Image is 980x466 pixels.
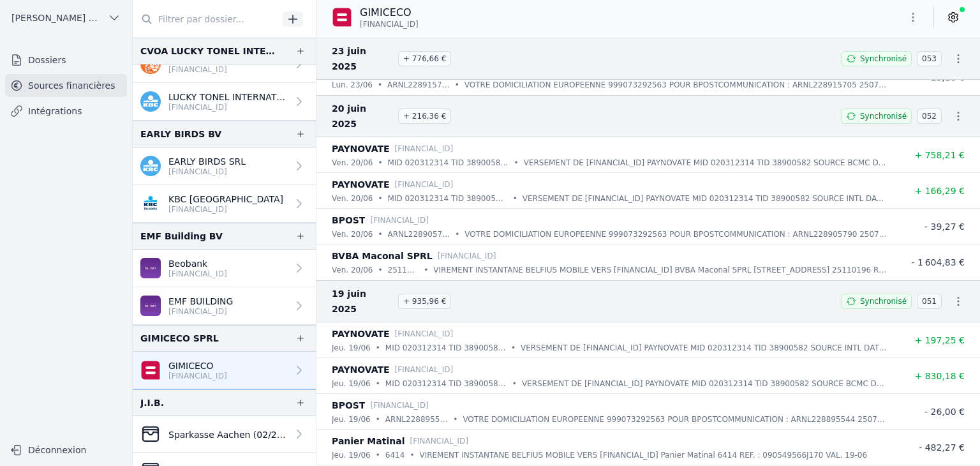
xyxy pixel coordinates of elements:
p: EMF BUILDING [168,295,233,308]
p: LUCKY TONEL INTERNATIONAL CVOA [168,91,288,103]
div: • [378,192,382,205]
p: Sparkasse Aachen (02/2025 > 08/2025) [168,428,288,441]
div: • [376,377,380,390]
p: jeu. 19/06 [332,413,371,426]
p: VOTRE DOMICILIATION EUROPEENNE 999073292563 POUR BPOSTCOMMUNICATION : ARNL228905790 250789881 REF... [464,228,888,241]
p: jeu. 19/06 [332,377,371,390]
a: Sparkasse Aachen (02/2025 > 08/2025) [133,416,316,453]
p: [FINANCIAL_ID] [168,306,233,317]
img: BEOBANK_CTBKBEBX.png [140,258,161,278]
p: jeu. 19/06 [332,342,371,354]
p: VIREMENT INSTANTANE BELFIUS MOBILE VERS [FINANCIAL_ID] BVBA Maconal SPRL [STREET_ADDRESS] 2511019... [433,264,888,276]
span: [FINANCIAL_ID] [360,19,419,29]
a: Beobank [FINANCIAL_ID] [133,250,316,287]
div: • [513,192,517,205]
p: GIMICECO [168,359,227,372]
p: VOTRE DOMICILIATION EUROPEENNE 999073292563 POUR BPOSTCOMMUNICATION : ARNL228915705 250790167 REF... [464,79,888,91]
span: + 166,29 € [914,186,965,196]
div: • [376,413,380,426]
p: jeu. 19/06 [332,449,371,462]
img: belfius.png [140,360,161,380]
p: ven. 20/06 [332,264,373,276]
input: Filtrer par dossier... [133,8,278,31]
p: VIREMENT INSTANTANE BELFIUS MOBILE VERS [FINANCIAL_ID] Panier Matinal 6414 REF. : 090549566J170 V... [419,449,867,462]
span: + 935,96 € [398,294,451,309]
p: KBC [GEOGRAPHIC_DATA] [168,193,283,206]
p: Beobank [168,257,227,270]
p: PAYNOVATE [332,362,390,377]
div: • [512,377,517,390]
div: EMF Building BV [140,229,223,244]
p: [FINANCIAL_ID] [168,371,227,381]
p: MID 020312314 TID 38900582 SOURCE INTL DATE [DATE] BRUT 168.95 [388,192,508,205]
div: • [376,449,380,462]
a: LUCKY TONEL INTERNATIONAL CVOA [FINANCIAL_ID] [133,83,316,121]
p: [FINANCIAL_ID] [168,167,246,177]
span: 19 juin 2025 [332,286,393,317]
div: • [514,156,519,169]
div: GIMICECO SPRL [140,331,219,346]
span: - 482,27 € [919,442,965,453]
div: • [378,79,382,91]
span: 23 juin 2025 [332,43,393,74]
img: BEOBANK_CTBKBEBX.png [140,296,161,316]
div: • [455,228,459,241]
span: + 216,36 € [398,109,451,124]
span: + 197,25 € [914,335,965,345]
a: EARLY BIRDS SRL [FINANCIAL_ID] [133,147,316,185]
span: + 776,66 € [398,51,451,66]
p: Panier Matinal [332,433,405,449]
p: MID 020312314 TID 38900582 SOURCE BCMC DATE [DATE] BRUT 763.48 [388,156,509,169]
div: • [424,264,428,276]
img: kbc.png [140,156,161,176]
a: GIMICECO [FINANCIAL_ID] [133,352,316,389]
p: [FINANCIAL_ID] [410,435,468,447]
a: Sources financières [5,74,127,97]
p: [FINANCIAL_ID] [370,399,429,412]
p: PAYNOVATE [332,141,390,156]
p: VOTRE DOMICILIATION EUROPEENNE 999073292563 POUR BPOSTCOMMUNICATION : ARNL228895544 250789074 REF... [463,413,888,426]
div: • [455,79,459,91]
div: J.I.B. [140,395,164,410]
div: • [378,264,382,276]
p: ven. 20/06 [332,228,373,241]
span: [PERSON_NAME] ET PARTNERS SRL [11,11,103,24]
p: BPOST [332,398,365,413]
img: CleanShot-202025-05-26-20at-2016.10.27-402x.png [140,424,161,444]
span: Synchronisé [860,54,907,64]
button: [PERSON_NAME] ET PARTNERS SRL [5,8,127,28]
p: BPOST [332,213,365,228]
span: 053 [917,51,942,66]
p: ARNL228905790 250789881 [388,228,450,241]
p: [FINANCIAL_ID] [438,250,496,262]
p: VERSEMENT DE [FINANCIAL_ID] PAYNOVATE MID 020312314 TID 38900582 SOURCE INTL DATE [DATE] BRUT 168... [523,192,888,205]
p: GIMICECO [360,5,419,20]
p: PAYNOVATE [332,326,390,342]
span: - 26,00 € [924,407,965,417]
p: [FINANCIAL_ID] [168,102,288,112]
span: Synchronisé [860,111,907,121]
a: Intégrations [5,100,127,123]
div: • [453,413,457,426]
p: [FINANCIAL_ID] [395,363,454,376]
div: • [410,449,414,462]
button: Déconnexion [5,440,127,460]
div: CVOA LUCKY TONEL INTERNATIONAL [140,43,275,59]
span: - 39,27 € [924,222,965,232]
p: [FINANCIAL_ID] [395,142,454,155]
span: - 1 604,83 € [911,257,965,267]
a: KBC [GEOGRAPHIC_DATA] [FINANCIAL_ID] [133,185,316,223]
img: KBC_BRUSSELS_KREDBEBB.png [140,193,161,214]
p: ven. 20/06 [332,156,373,169]
div: • [378,228,382,241]
img: belfius.png [332,7,352,27]
p: 25110196 [388,264,419,276]
p: 6414 [385,449,405,462]
p: VERSEMENT DE [FINANCIAL_ID] PAYNOVATE MID 020312314 TID 38900582 SOURCE BCMC DATE [DATE] BRUT 835... [522,377,888,390]
a: EMF BUILDING [FINANCIAL_ID] [133,287,316,325]
div: • [376,342,380,354]
p: BVBA Maconal SPRL [332,248,433,264]
p: [FINANCIAL_ID] [395,327,454,340]
p: EARLY BIRDS SRL [168,155,246,168]
p: MID 020312314 TID 38900582 SOURCE BCMC DATE [DATE] BRUT 835.40 [385,377,507,390]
